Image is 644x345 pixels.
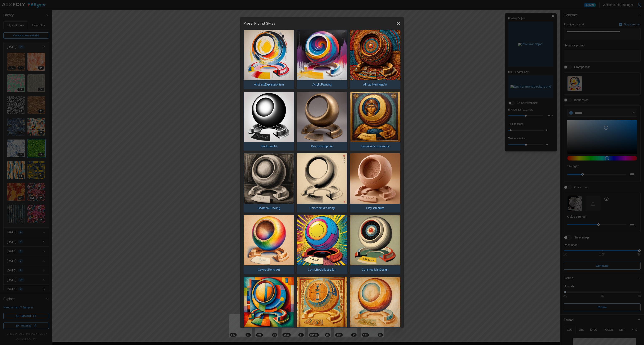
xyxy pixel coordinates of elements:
[350,215,400,274] button: ConstructivistDesign.jpgConstructivistDesign
[360,265,391,274] p: ConstructivistDesign
[244,153,294,204] img: CharcoalDrawing.jpg
[350,277,400,327] img: FrescoWallPainting.jpg
[244,92,294,151] button: BlackLineArt.jpgBlackLineArt
[350,30,400,80] img: AfricanHeritageArt.jpg
[307,204,337,212] p: ChineseInkPainting
[297,30,347,80] img: AcrylicPainting.jpg
[305,327,339,336] p: EgyptianMuralPainting
[244,215,294,265] img: ColoredPencilArt.jpg
[256,265,282,274] p: ColoredPencilArt
[255,327,283,336] p: CubistAbstraction
[297,215,347,274] button: ComicBookIllustration.jpgComicBookIllustration
[297,92,347,151] button: BronzeSculpture.jpgBronzeSculpture
[361,80,389,89] p: AfricanHeritageArt
[364,204,386,212] p: ClaySculpture
[244,30,294,80] img: AbstractExpressionism.jpg
[244,153,294,212] button: CharcoalDrawing.jpgCharcoalDrawing
[244,277,294,336] button: CubistAbstraction.jpgCubistAbstraction
[358,142,392,150] p: ByzantineIconography
[350,277,400,336] button: FrescoWallPainting.jpgFrescoWallPainting
[350,153,400,212] button: ClaySculpture.jpgClaySculpture
[350,30,400,89] button: AfricanHeritageArt.jpgAfricanHeritageArt
[297,277,347,327] img: EgyptianMuralPainting.jpg
[244,277,294,327] img: CubistAbstraction.jpg
[350,215,400,265] img: ConstructivistDesign.jpg
[244,22,275,25] h2: Preset Prompt Styles
[252,80,286,89] p: AbstractExpressionism
[350,92,400,151] button: ByzantineIconography.jpgByzantineIconography
[244,92,294,142] img: BlackLineArt.jpg
[306,265,338,274] p: ComicBookIllustration
[360,327,390,336] p: FrescoWallPainting
[297,277,347,336] button: EgyptianMuralPainting.jpgEgyptianMuralPainting
[297,92,347,142] img: BronzeSculpture.jpg
[256,204,282,212] p: CharcoalDrawing
[297,153,347,212] button: ChineseInkPainting.jpgChineseInkPainting
[310,80,334,89] p: AcrylicPainting
[309,142,335,150] p: BronzeSculpture
[297,215,347,265] img: ComicBookIllustration.jpg
[244,30,294,89] button: AbstractExpressionism.jpgAbstractExpressionism
[258,142,279,150] p: BlackLineArt
[350,92,400,142] img: ByzantineIconography.jpg
[297,153,347,204] img: ChineseInkPainting.jpg
[350,153,400,204] img: ClaySculpture.jpg
[244,215,294,274] button: ColoredPencilArt.jpgColoredPencilArt
[297,30,347,89] button: AcrylicPainting.jpgAcrylicPainting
